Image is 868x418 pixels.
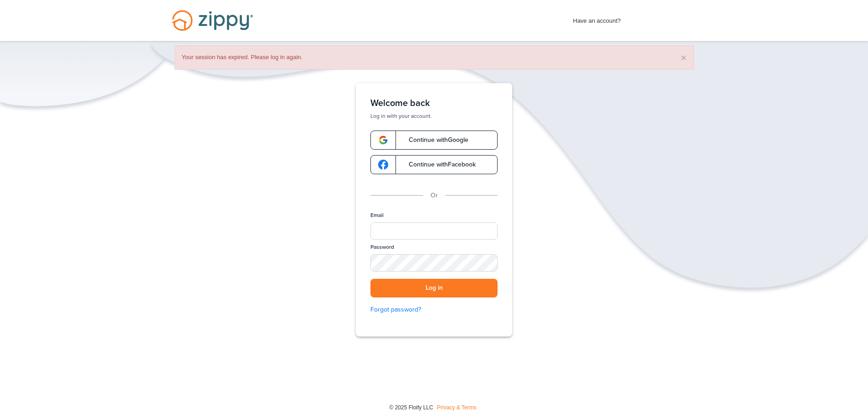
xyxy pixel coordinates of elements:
[378,135,388,145] img: google-logo
[681,53,686,62] button: ×
[370,254,498,272] input: Password
[370,98,498,109] h1: Welcome back
[378,160,388,170] img: google-logo
[437,404,476,411] a: Privacy & Terms
[370,222,498,240] input: Email
[370,212,384,219] label: Email
[400,137,468,143] span: Continue with Google
[370,131,498,150] a: google-logoContinue withGoogle
[370,279,498,297] button: Log in
[370,155,498,174] a: google-logoContinue withFacebook
[370,243,394,251] label: Password
[573,11,621,26] span: Have an account?
[370,305,498,315] a: Forgot password?
[175,45,694,70] div: Your session has expired. Please log in again.
[389,404,433,411] span: © 2025 Floify LLC
[400,161,476,168] span: Continue with Facebook
[431,191,438,201] p: Or
[370,112,498,120] p: Log in with your account.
